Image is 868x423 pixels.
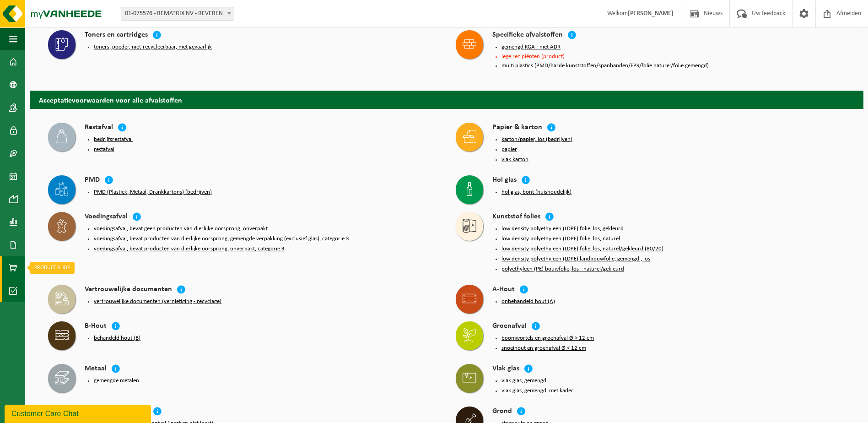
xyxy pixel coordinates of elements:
[30,91,863,108] h2: Acceptatievoorwaarden voor alle afvalstoffen
[121,7,234,21] span: 01-075576 - BEMATRIX NV - BEVEREN
[492,285,515,295] h4: A-Hout
[492,212,540,222] h4: Kunststof folies
[85,30,148,41] h4: Toners en cartridges
[85,212,128,222] h4: Voedingsafval
[501,298,555,305] button: onbehandeld hout (A)
[85,123,113,133] h4: Restafval
[501,189,571,196] button: hol glas, bont (huishoudelijk)
[628,10,674,17] strong: [PERSON_NAME]
[492,321,527,332] h4: Groenafval
[121,7,234,20] span: 01-075576 - BEMATRIX NV - BEVEREN
[492,123,542,133] h4: Papier & karton
[94,235,349,243] button: voedingsafval, bevat producten van dierlijke oorsprong, gemengde verpakking (exclusief glas), cat...
[492,364,519,374] h4: Vlak glas
[492,407,512,417] h4: Grond
[501,255,650,263] button: low density polyethyleen (LDPE) landbouwfolie, gemengd , los
[94,225,268,233] button: voedingsafval, bevat geen producten van dierlijke oorsprong, onverpakt
[501,225,624,233] button: low density polyethyleen (LDPE) folie, los, gekleurd
[501,377,546,385] button: vlak glas, gemengd
[501,146,517,153] button: papier
[492,30,563,41] h4: Specifieke afvalstoffen
[94,298,221,305] button: vertrouwelijke documenten (vernietiging - recyclage)
[85,321,107,332] h4: B-Hout
[94,189,212,196] button: PMD (Plastiek, Metaal, Drankkartons) (bedrijven)
[501,43,561,51] button: gemengd KGA - niet ADR
[501,136,572,143] button: karton/papier, los (bedrijven)
[94,136,133,143] button: bedrijfsrestafval
[94,245,285,253] button: voedingsafval, bevat producten van dierlijke oorsprong, onverpakt, categorie 3
[501,235,620,243] button: low density polyethyleen (LDPE) folie, los, naturel
[501,345,586,352] button: snoeihout en groenafval Ø < 12 cm
[501,156,528,163] button: vlak karton
[501,54,845,60] li: lege recipiënten (product)
[94,146,114,153] button: restafval
[5,403,153,423] iframe: chat widget
[85,175,100,186] h4: PMD
[94,377,139,385] button: gemengde metalen
[94,335,140,342] button: behandeld hout (B)
[501,387,573,395] button: vlak glas, gemengd, met kader
[94,43,212,51] button: toners, poeder, niet-recycleerbaar, niet gevaarlijk
[492,175,517,186] h4: Hol glas
[501,245,663,253] button: low density polyethyleen (LDPE) folie, los, naturel/gekleurd (80/20)
[501,335,594,342] button: boomwortels en groenafval Ø > 12 cm
[85,364,107,374] h4: Metaal
[501,266,624,273] button: polyethyleen (PE) bouwfolie, los - naturel/gekleurd
[501,62,709,70] button: multi plastics (PMD/harde kunststoffen/spanbanden/EPS/folie naturel/folie gemengd)
[85,285,172,295] h4: Vertrouwelijke documenten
